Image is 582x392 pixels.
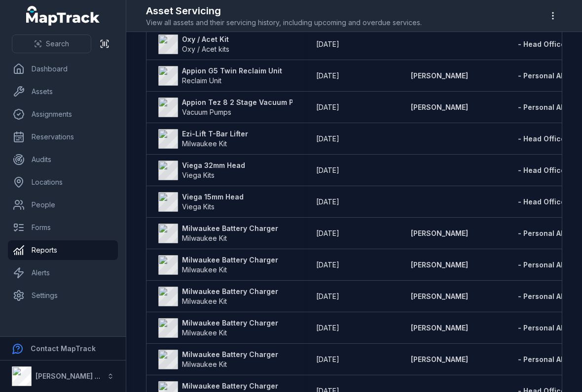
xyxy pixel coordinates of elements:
[182,234,227,242] span: Milwaukee Kit
[158,287,278,306] a: Milwaukee Battery ChargerMilwaukee Kit
[411,260,468,270] a: [PERSON_NAME]
[316,103,339,111] span: [DATE]
[316,323,339,333] time: 1/6/2025, 12:00:00 am
[182,129,248,139] strong: Ezi-Lift T-Bar Lifter
[8,218,118,237] a: Forms
[316,292,339,300] span: [DATE]
[316,355,339,363] span: [DATE]
[182,224,278,233] strong: Milwaukee Battery Charger
[182,318,278,328] strong: Milwaukee Battery Charger
[8,127,118,147] a: Reservations
[316,102,339,112] time: 22/8/2025, 12:00:00 am
[316,292,339,301] time: 27/5/2025, 12:00:00 am
[182,360,227,368] span: Milwaukee Kit
[316,261,339,269] span: [DATE]
[316,324,339,332] span: [DATE]
[146,18,422,28] span: View all assets and their servicing history, including upcoming and overdue services.
[8,263,118,283] a: Alerts
[26,6,100,26] a: MapTrack
[182,202,215,211] span: Viega Kits
[158,255,278,275] a: Milwaukee Battery ChargerMilwaukee Kit
[8,59,118,79] a: Dashboard
[411,355,468,364] a: [PERSON_NAME]
[316,166,339,174] span: [DATE]
[158,350,278,369] a: Milwaukee Battery ChargerMilwaukee Kit
[46,39,69,49] span: Search
[316,71,339,81] time: 22/8/2025, 12:00:00 am
[316,197,339,206] span: [DATE]
[158,98,308,117] a: Appion Tez 8 2 Stage Vacuum PumpVacuum Pumps
[31,344,96,353] strong: Contact MapTrack
[182,297,227,305] span: Milwaukee Kit
[316,71,339,80] span: [DATE]
[182,161,245,170] strong: Viega 32mm Head
[316,229,339,238] time: 1/6/2025, 12:00:00 am
[8,286,118,305] a: Settings
[36,372,104,380] strong: [PERSON_NAME] Air
[182,139,227,148] span: Milwaukee Kit
[316,134,339,143] span: [DATE]
[158,161,245,180] a: Viega 32mm HeadViega Kits
[8,240,118,260] a: Reports
[182,350,278,359] strong: Milwaukee Battery Charger
[146,4,422,18] h2: Asset Servicing
[316,260,339,270] time: 30/5/2025, 12:00:00 am
[158,192,244,212] a: Viega 15mm HeadViega Kits
[158,224,278,243] a: Milwaukee Battery ChargerMilwaukee Kit
[182,171,215,179] span: Viega Kits
[182,328,227,337] span: Milwaukee Kit
[316,134,339,144] time: 25/6/2025, 12:00:00 am
[182,265,227,274] span: Milwaukee Kit
[316,39,339,49] time: 5/7/2025, 12:00:00 am
[411,71,468,81] a: [PERSON_NAME]
[158,318,278,338] a: Milwaukee Battery ChargerMilwaukee Kit
[182,192,244,202] strong: Viega 15mm Head
[411,292,468,301] a: [PERSON_NAME]
[316,197,339,207] time: 1/10/2018, 12:00:00 am
[411,102,468,112] a: [PERSON_NAME]
[182,255,278,265] strong: Milwaukee Battery Charger
[8,104,118,124] a: Assignments
[8,172,118,192] a: Locations
[182,45,229,53] span: Oxy / Acet kits
[182,66,282,76] strong: Appion G5 Twin Reclaim Unit
[8,82,118,101] a: Assets
[316,40,339,48] span: [DATE]
[182,108,231,116] span: Vacuum Pumps
[182,76,221,85] span: Reclaim Unit
[316,355,339,364] time: 1/3/2025, 12:00:00 am
[8,195,118,215] a: People
[8,150,118,169] a: Audits
[158,129,248,149] a: Ezi-Lift T-Bar LifterMilwaukee Kit
[182,287,278,296] strong: Milwaukee Battery Charger
[182,381,278,391] strong: Milwaukee Battery Charger
[158,34,229,54] a: Oxy / Acet KitOxy / Acet kits
[158,66,282,86] a: Appion G5 Twin Reclaim UnitReclaim Unit
[411,323,468,333] a: [PERSON_NAME]
[411,229,468,238] a: [PERSON_NAME]
[182,98,308,107] strong: Appion Tez 8 2 Stage Vacuum Pump
[12,34,91,53] button: Search
[316,165,339,175] time: 1/10/2016, 12:00:00 am
[316,229,339,237] span: [DATE]
[182,34,229,44] strong: Oxy / Acet Kit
